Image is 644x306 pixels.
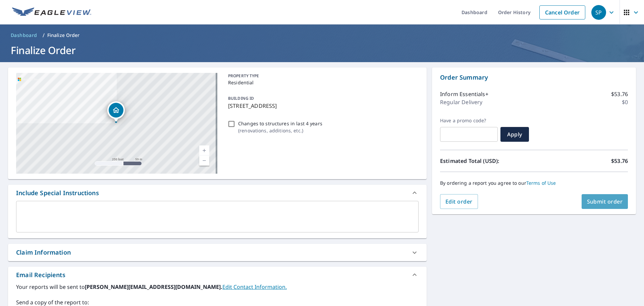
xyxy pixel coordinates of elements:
[440,90,488,98] p: Inform Essentials+
[440,73,628,82] p: Order Summary
[506,131,524,138] span: Apply
[16,248,71,257] div: Claim Information
[8,244,427,261] div: Claim Information
[445,198,473,205] span: Edit order
[8,43,636,57] h1: Finalize Order
[500,127,529,142] button: Apply
[622,98,628,106] p: $0
[199,145,209,156] a: Current Level 17, Zoom In
[440,194,478,209] button: Edit order
[611,90,628,98] p: $53.76
[8,30,40,41] a: Dashboard
[199,156,209,166] a: Current Level 17, Zoom Out
[440,157,534,165] p: Estimated Total (USD):
[12,7,91,17] img: EV Logo
[8,267,427,283] div: Email Recipients
[582,194,628,209] button: Submit order
[440,180,628,186] p: By ordering a report you agree to our
[85,283,222,291] b: [PERSON_NAME][EMAIL_ADDRESS][DOMAIN_NAME].
[11,32,37,39] span: Dashboard
[228,95,254,101] p: BUILDING ID
[8,185,427,201] div: Include Special Instructions
[611,157,628,165] p: $53.76
[16,283,419,291] label: Your reports will be sent to
[526,180,556,186] a: Terms of Use
[228,73,416,79] p: PROPERTY TYPE
[107,101,125,122] div: Dropped pin, building 1, Residential property, 44 N Highland Ave Runnemede, NJ 08078
[16,270,65,279] div: Email Recipients
[222,283,287,291] a: EditContactInfo
[228,102,416,110] p: [STREET_ADDRESS]
[228,79,416,86] p: Residential
[16,188,99,198] div: Include Special Instructions
[8,30,636,41] nav: breadcrumb
[539,5,585,19] a: Cancel Order
[238,120,322,127] p: Changes to structures in last 4 years
[238,127,322,134] p: ( renovations, additions, etc. )
[440,98,482,106] p: Regular Delivery
[440,118,498,124] label: Have a promo code?
[591,5,606,20] div: SP
[47,32,80,39] p: Finalize Order
[587,198,623,205] span: Submit order
[43,31,45,39] li: /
